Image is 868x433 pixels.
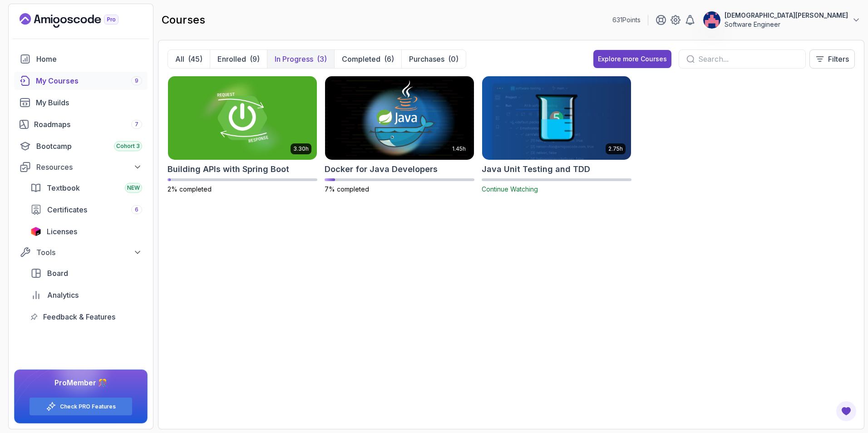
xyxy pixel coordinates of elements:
[188,54,202,64] div: (45)
[293,145,309,153] p: 3.30h
[47,268,68,279] span: Board
[342,54,380,64] p: Completed
[482,185,538,193] span: Continue Watching
[47,182,80,193] span: Textbook
[36,97,142,108] div: My Builds
[809,49,855,69] button: Filters
[14,93,148,112] a: builds
[135,121,138,128] span: 7
[34,119,142,130] div: Roadmaps
[25,264,148,282] a: board
[725,11,848,20] p: [DEMOGRAPHIC_DATA][PERSON_NAME]
[828,54,849,64] p: Filters
[25,179,148,197] a: textbook
[334,50,401,68] button: Completed(6)
[725,20,848,29] p: Software Engineer
[482,163,590,176] h2: Java Unit Testing and TDD
[452,145,466,153] p: 1.45h
[135,77,138,84] span: 9
[250,54,260,64] div: (9)
[30,227,41,236] img: jetbrains icon
[20,13,139,28] a: Landing page
[14,159,148,175] button: Resources
[43,311,115,322] span: Feedback & Features
[482,76,631,194] a: Java Unit Testing and TDD card2.75hJava Unit Testing and TDDContinue Watching
[608,145,623,153] p: 2.75h
[168,50,210,68] button: All(45)
[210,50,267,68] button: Enrolled(9)
[29,397,133,416] button: Check PRO Features
[162,13,205,27] h2: courses
[36,141,142,152] div: Bootcamp
[325,185,369,193] span: 7% completed
[317,54,327,64] div: (3)
[25,222,148,241] a: licenses
[36,54,142,64] div: Home
[168,76,317,160] img: Building APIs with Spring Boot card
[593,50,671,68] button: Explore more Courses
[25,308,148,326] a: feedback
[401,50,466,68] button: Purchases(0)
[25,286,148,304] a: analytics
[267,50,334,68] button: In Progress(3)
[25,201,148,219] a: certificates
[175,54,184,64] p: All
[384,54,394,64] div: (6)
[703,11,861,29] button: user profile image[DEMOGRAPHIC_DATA][PERSON_NAME]Software Engineer
[47,204,87,215] span: Certificates
[116,143,140,150] span: Cohort 3
[60,403,116,410] a: Check PRO Features
[36,75,142,86] div: My Courses
[47,290,79,300] span: Analytics
[409,54,444,64] p: Purchases
[325,76,474,160] img: Docker for Java Developers card
[14,50,148,68] a: home
[598,54,667,64] div: Explore more Courses
[14,137,148,155] a: bootcamp
[168,185,212,193] span: 2% completed
[36,247,142,258] div: Tools
[835,400,857,422] button: Open Feedback Button
[698,54,798,64] input: Search...
[168,76,317,194] a: Building APIs with Spring Boot card3.30hBuilding APIs with Spring Boot2% completed
[217,54,246,64] p: Enrolled
[703,11,720,29] img: user profile image
[14,115,148,133] a: roadmaps
[36,162,142,172] div: Resources
[127,184,140,192] span: NEW
[135,206,138,213] span: 6
[275,54,313,64] p: In Progress
[325,163,438,176] h2: Docker for Java Developers
[448,54,459,64] div: (0)
[47,226,77,237] span: Licenses
[14,244,148,261] button: Tools
[325,76,474,194] a: Docker for Java Developers card1.45hDocker for Java Developers7% completed
[482,76,631,160] img: Java Unit Testing and TDD card
[168,163,289,176] h2: Building APIs with Spring Boot
[612,15,641,25] p: 631 Points
[14,72,148,90] a: courses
